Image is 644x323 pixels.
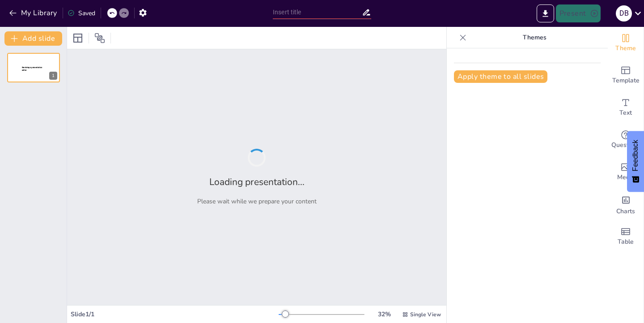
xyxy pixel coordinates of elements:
h2: Loading presentation... [209,176,305,188]
input: Insert title [273,6,362,19]
div: Change the overall theme [608,27,644,59]
span: Sendsteps presentation editor [22,66,42,71]
span: Feedback [631,140,640,171]
span: Questions [611,140,640,150]
div: Get real-time input from your audience [608,124,644,156]
div: Slide 1 / 1 [71,310,279,319]
button: Apply theme to all slides [454,70,547,83]
button: My Library [7,6,61,20]
button: Feedback - Show survey [627,131,644,192]
div: 1 [7,53,60,82]
p: Themes [470,27,599,48]
div: 32 % [373,310,395,319]
div: 1 [49,72,57,80]
span: Charts [616,207,635,216]
span: Template [612,76,640,86]
div: Add images, graphics, shapes or video [608,156,644,188]
span: Position [94,33,105,43]
button: Add slide [4,31,62,46]
div: Add ready made slides [608,59,644,91]
button: Present [556,4,601,22]
div: Add a table [608,220,644,253]
div: Saved [68,9,95,17]
span: Table [618,237,634,247]
div: Add text boxes [608,91,644,124]
span: Text [619,108,632,118]
span: Single View [410,311,441,318]
div: D B [616,5,632,22]
div: Add charts and graphs [608,188,644,220]
button: D B [616,4,632,22]
div: Layout [71,31,85,45]
p: Please wait while we prepare your content [197,197,317,206]
button: Export to PowerPoint [537,4,554,22]
span: Media [617,172,635,182]
span: Theme [615,43,636,53]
